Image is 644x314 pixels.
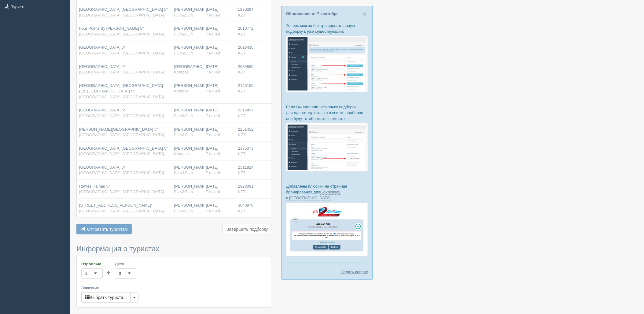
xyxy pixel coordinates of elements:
[238,89,246,93] span: KZT
[286,203,368,256] img: go2holiday-proposal-for-travel-agency.png
[174,45,201,56] div: [PERSON_NAME]
[206,64,233,75] div: [DATE]
[79,184,110,189] span: Raffles Hainan 5*
[79,45,125,50] span: [GEOGRAPHIC_DATA] 5*
[79,108,125,112] span: [GEOGRAPHIC_DATA] 5*
[206,209,220,213] span: 7 ночей
[286,183,368,201] p: Добавлены плюсики на странице бронирования для :
[363,11,366,17] button: Close
[238,170,246,175] span: KZT
[206,189,220,194] span: 7 ночей
[206,13,220,17] span: 7 ночей
[286,23,368,34] p: Теперь можно быстро сделать новую подборку к уже существующей:
[174,151,189,156] span: Kompas
[206,127,233,138] div: [DATE]
[174,146,201,157] div: [PERSON_NAME]
[238,7,254,12] span: 1970294
[79,32,164,36] span: [GEOGRAPHIC_DATA], [GEOGRAPHIC_DATA]
[79,70,164,74] span: [GEOGRAPHIC_DATA], [GEOGRAPHIC_DATA]
[76,224,132,234] button: Отправить туристам
[238,45,254,50] span: 2018430
[79,203,153,207] span: [STREET_ADDRESS][PERSON_NAME]*
[79,170,164,175] span: [GEOGRAPHIC_DATA], [GEOGRAPHIC_DATA]
[238,165,254,170] span: 2511824
[238,51,246,55] span: KZT
[174,127,201,138] div: [PERSON_NAME]
[206,51,220,55] span: 7 ночей
[238,189,246,194] span: KZT
[223,224,272,234] button: Завершить подборку
[206,26,233,37] div: [DATE]
[79,83,163,94] span: [GEOGRAPHIC_DATA] [GEOGRAPHIC_DATA] (Ex. [GEOGRAPHIC_DATA]) 5*
[79,133,164,137] span: [GEOGRAPHIC_DATA], [GEOGRAPHIC_DATA]
[286,123,368,172] img: %D0%BF%D0%BE%D0%B4%D0%B1%D0%BE%D1%80%D0%BA%D0%B8-%D0%B3%D1%80%D1%83%D0%BF%D0%BF%D0%B0-%D1%81%D1%8...
[115,261,136,267] label: Дети
[206,170,220,175] span: 7 ночей
[206,146,233,157] div: [DATE]
[174,133,193,137] span: FUN&SUN
[174,13,193,17] span: FUN&SUN
[174,7,201,18] div: [PERSON_NAME]
[174,209,193,213] span: FUN&SUN
[206,83,233,94] div: [DATE]
[174,107,201,119] div: [PERSON_NAME]
[286,36,368,92] img: %D0%BF%D0%BE%D0%B4%D0%B1%D0%BE%D1%80%D0%BA%D0%B0-%D1%82%D1%83%D1%80%D0%B8%D1%81%D1%82%D1%83-%D1%8...
[206,133,220,137] span: 7 ночей
[206,7,233,18] div: [DATE]
[206,32,220,36] span: 7 ночей
[174,184,201,195] div: [PERSON_NAME]
[206,107,233,119] div: [DATE]
[174,170,193,175] span: FUN&SUN
[238,26,254,31] span: 2010772
[79,7,168,12] span: [GEOGRAPHIC_DATA] [GEOGRAPHIC_DATA] 5*
[79,189,164,194] span: [GEOGRAPHIC_DATA], [GEOGRAPHIC_DATA]
[85,271,87,277] div: 2
[286,190,340,200] a: Go2holiday в [GEOGRAPHIC_DATA]
[79,127,158,132] span: [PERSON_NAME][GEOGRAPHIC_DATA] 5*
[286,104,368,121] p: Если Вы сделали несколько подборок для одного туриста, то в списке подборок они будут отображатьс...
[79,114,164,118] span: [GEOGRAPHIC_DATA], [GEOGRAPHIC_DATA]
[81,261,103,267] label: Взрослые
[174,32,193,36] span: FUN&SUN
[206,151,220,156] span: 7 ночей
[174,51,193,55] span: FUN&SUN
[238,127,254,132] span: 2251452
[76,245,272,253] h3: Информация о туристах
[238,13,246,17] span: KZT
[238,83,254,88] span: 2155155
[238,203,254,207] span: 3048978
[174,203,201,214] div: [PERSON_NAME]
[174,64,201,75] div: [GEOGRAPHIC_DATA]
[206,203,233,214] div: [DATE]
[238,108,254,112] span: 2215897
[79,26,144,31] span: Four Points By [PERSON_NAME] 5*
[79,209,164,213] span: [GEOGRAPHIC_DATA], [GEOGRAPHIC_DATA]
[79,165,125,170] span: [GEOGRAPHIC_DATA] 5*
[238,133,246,137] span: KZT
[206,70,220,74] span: 7 ночей
[206,184,233,195] div: [DATE]
[79,13,164,17] span: [GEOGRAPHIC_DATA], [GEOGRAPHIC_DATA]
[174,89,189,93] span: Kompas
[238,64,254,69] span: 2039889
[341,269,368,275] a: Задать вопрос
[238,32,246,36] span: KZT
[238,209,246,213] span: KZT
[174,83,201,94] div: [PERSON_NAME]
[206,89,220,93] span: 7 ночей
[79,51,164,55] span: [GEOGRAPHIC_DATA], [GEOGRAPHIC_DATA]
[79,151,164,156] span: [GEOGRAPHIC_DATA], [GEOGRAPHIC_DATA]
[238,146,254,151] span: 2375373
[81,285,267,291] label: Заказчик
[238,151,246,156] span: KZT
[174,189,193,194] span: FUN&SUN
[238,114,246,118] span: KZT
[79,95,164,99] span: [GEOGRAPHIC_DATA], [GEOGRAPHIC_DATA]
[174,114,193,118] span: FUN&SUN
[119,271,121,277] div: 0
[79,64,125,69] span: [GEOGRAPHIC_DATA] 4*
[87,227,128,232] span: Отправить туристам
[174,165,201,176] div: [PERSON_NAME]
[174,26,201,37] div: [PERSON_NAME]
[286,11,339,16] a: Обновления от 7 сентября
